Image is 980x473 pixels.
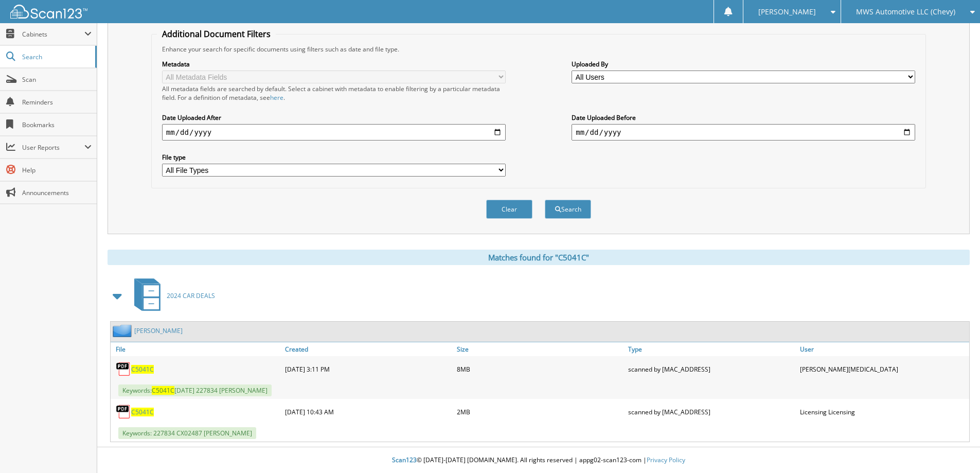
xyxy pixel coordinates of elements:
span: Announcements [22,188,92,197]
span: [PERSON_NAME] [758,9,816,15]
legend: Additional Document Filters [157,28,276,40]
img: scan123-logo-white.svg [10,5,87,19]
iframe: Chat Widget [929,424,980,473]
div: scanned by [MAC_ADDRESS] [626,401,797,422]
a: C5041C [131,408,154,416]
span: Bookmarks [22,120,92,129]
a: Size [454,342,626,356]
label: File type [162,153,506,162]
button: Search [545,200,591,219]
a: here [270,93,283,102]
span: C5041C [152,386,174,395]
input: start [162,124,506,141]
div: Licensing Licensing [797,401,969,422]
div: 8MB [454,359,626,379]
div: © [DATE]-[DATE] [DOMAIN_NAME]. All rights reserved | appg02-scan123-com | [97,448,980,473]
label: Date Uploaded Before [572,113,915,122]
label: Uploaded By [572,60,915,68]
span: Search [22,52,90,61]
a: 2024 CAR DEALS [128,275,215,316]
span: Scan123 [392,456,417,464]
img: folder2.png [113,324,134,337]
label: Metadata [162,60,506,68]
span: Reminders [22,98,92,107]
input: end [572,124,915,141]
a: File [111,342,282,356]
div: Matches found for "C5041C" [108,250,970,265]
span: Keywords: 227834 CX02487 [PERSON_NAME] [118,427,256,439]
span: MWS Automotive LLC (Chevy) [856,9,955,15]
div: All metadata fields are searched by default. Select a cabinet with metadata to enable filtering b... [162,84,506,102]
div: [DATE] 3:11 PM [282,359,454,379]
a: C5041C [131,365,154,374]
a: Privacy Policy [647,456,685,464]
label: Date Uploaded After [162,113,506,122]
div: 2MB [454,401,626,422]
div: [DATE] 10:43 AM [282,401,454,422]
img: PDF.png [116,404,131,419]
div: [PERSON_NAME][MEDICAL_DATA] [797,359,969,379]
a: User [797,342,969,356]
span: Help [22,166,92,174]
a: Type [626,342,797,356]
div: scanned by [MAC_ADDRESS] [626,359,797,379]
span: Scan [22,75,92,84]
span: 2024 CAR DEALS [167,291,215,300]
button: Clear [486,200,532,219]
a: Created [282,342,454,356]
span: Keywords: [DATE] 227834 [PERSON_NAME] [118,384,272,396]
span: User Reports [22,143,84,152]
span: Cabinets [22,30,84,39]
a: [PERSON_NAME] [134,326,183,335]
div: Enhance your search for specific documents using filters such as date and file type. [157,45,920,54]
img: PDF.png [116,361,131,377]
